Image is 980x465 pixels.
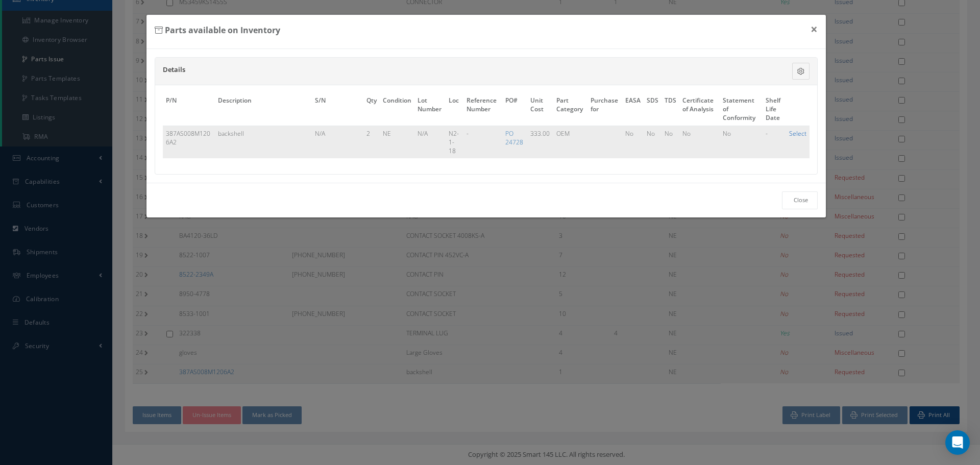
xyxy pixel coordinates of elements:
th: Loc [446,93,463,126]
td: 2 [363,126,380,158]
th: Part Category [553,93,587,126]
span: N2-1-18 [449,129,459,155]
th: Description [215,93,312,126]
a: Select [789,129,806,138]
td: OEM [553,126,587,158]
b: Parts available on Inventory [165,25,280,36]
th: Certificate of Analysis [679,93,720,126]
td: backshell [215,126,312,158]
th: P/N [163,93,215,126]
th: S/N [312,93,363,126]
th: Condition [380,93,414,126]
td: NE [380,126,414,158]
h5: Details [163,66,699,74]
th: Reference Number [463,93,502,126]
th: Qty [363,93,380,126]
td: N/A [414,126,446,158]
td: No [679,126,720,158]
td: N/A [312,126,363,158]
th: PO# [502,93,527,126]
a: PO 24728 [505,129,523,146]
td: No [661,126,679,158]
th: EASA [622,93,644,126]
th: Statement of Conformity [720,93,763,126]
th: Unit Cost [527,93,554,126]
div: Open Intercom Messenger [945,430,970,455]
th: Purchase for [587,93,622,126]
th: Shelf Life Date [763,93,786,126]
td: No [622,126,644,158]
span: - [766,129,768,138]
td: 333.00 [527,126,554,158]
button: × [802,15,826,43]
td: No [720,126,763,158]
td: No [644,126,661,158]
th: SDS [644,93,661,126]
td: 387AS008M1206A2 [163,126,215,158]
th: TDS [661,93,679,126]
a: Close [782,191,818,209]
span: - [467,129,469,138]
th: Lot Number [414,93,446,126]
